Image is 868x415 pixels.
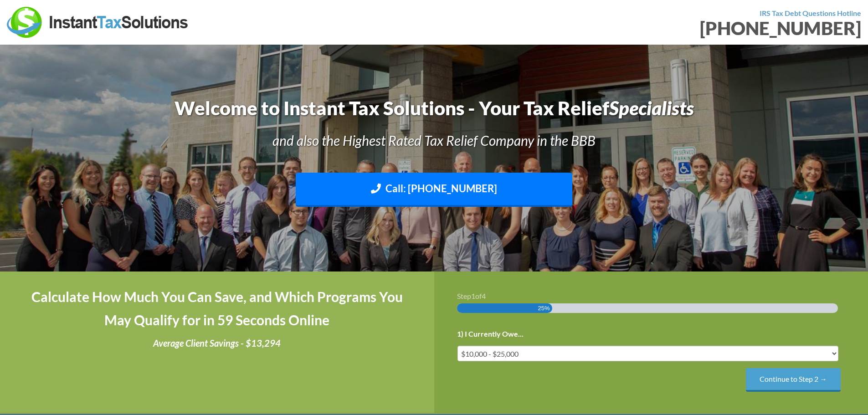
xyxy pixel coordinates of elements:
h1: Welcome to Instant Tax Solutions - Your Tax Relief [92,95,776,122]
span: 1 [471,292,475,300]
a: Call: [PHONE_NUMBER] [296,173,572,207]
input: Continue to Step 2 → [746,368,841,391]
span: 25% [538,303,550,313]
span: 4 [482,292,486,300]
h4: Calculate How Much You Can Save, and Which Programs You May Qualify for in 59 Seconds Online [23,285,411,332]
a: Instant Tax Solutions Logo [7,17,189,26]
i: Specialists [609,97,694,119]
img: Instant Tax Solutions Logo [7,7,189,38]
label: 1) I Currently Owe... [457,329,524,339]
h3: and also the Highest Rated Tax Relief Company in the BBB [92,131,776,150]
strong: IRS Tax Debt Questions Hotline [760,9,861,17]
div: [PHONE_NUMBER] [441,19,862,37]
h3: Step of [457,292,846,300]
i: Average Client Savings - $13,294 [153,338,281,348]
